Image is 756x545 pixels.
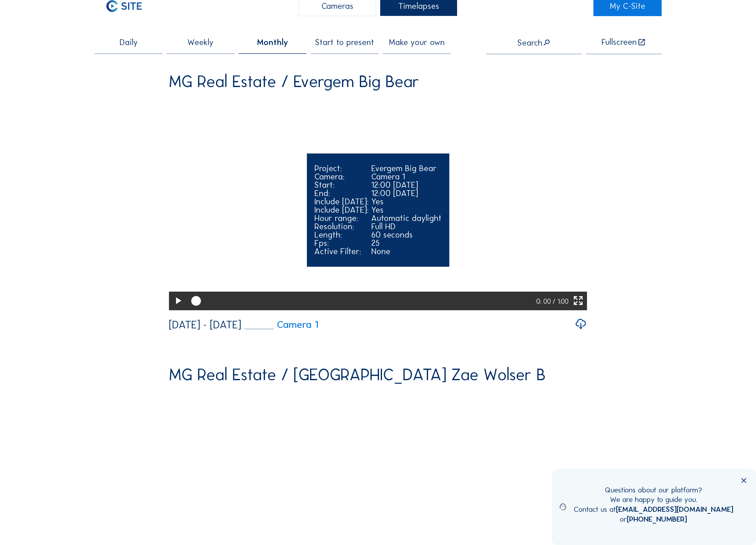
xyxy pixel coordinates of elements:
span: Daily [120,38,138,47]
div: / 1:00 [552,292,569,310]
div: 12:00 [DATE] [371,181,442,189]
div: 25 [371,239,442,247]
div: Resolution: [314,222,369,231]
div: 12:00 [DATE] [371,189,442,198]
span: Monthly [257,38,288,47]
div: or [574,514,733,524]
div: Evergem Big Bear [371,164,442,173]
img: operator [559,485,566,529]
div: 60 seconds [371,231,442,239]
div: [DATE] - [DATE] [169,319,241,330]
div: Include [DATE]: [314,198,369,206]
div: Include [DATE]: [314,206,369,214]
div: Automatic daylight [371,214,442,222]
a: Camera 1 [244,320,318,330]
div: MG Real Estate / [GEOGRAPHIC_DATA] Zae Wolser B [169,366,546,383]
div: Yes [371,198,442,206]
div: Questions about our platform? [574,485,733,495]
div: End: [314,189,369,198]
div: Full HD [371,222,442,231]
div: Active Filter: [314,247,369,256]
div: Project: [314,164,369,173]
span: Start to present [315,38,374,47]
div: Fullscreen [601,38,637,47]
span: Make your own [389,38,445,47]
div: Contact us at [574,504,733,514]
span: Weekly [187,38,213,47]
div: Yes [371,206,442,214]
div: We are happy to guide you. [574,495,733,504]
a: [PHONE_NUMBER] [627,515,687,524]
div: Hour range: [314,214,369,222]
div: 0: 00 [536,292,552,310]
div: Fps: [314,239,369,247]
div: Length: [314,231,369,239]
div: Camera 1 [371,173,442,181]
video: Your browser does not support the video tag. [169,100,587,309]
div: None [371,247,442,256]
div: Start: [314,181,369,189]
div: Camera: [314,173,369,181]
div: MG Real Estate / Evergem Big Bear [169,73,419,90]
a: [EMAIL_ADDRESS][DOMAIN_NAME] [616,505,733,514]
